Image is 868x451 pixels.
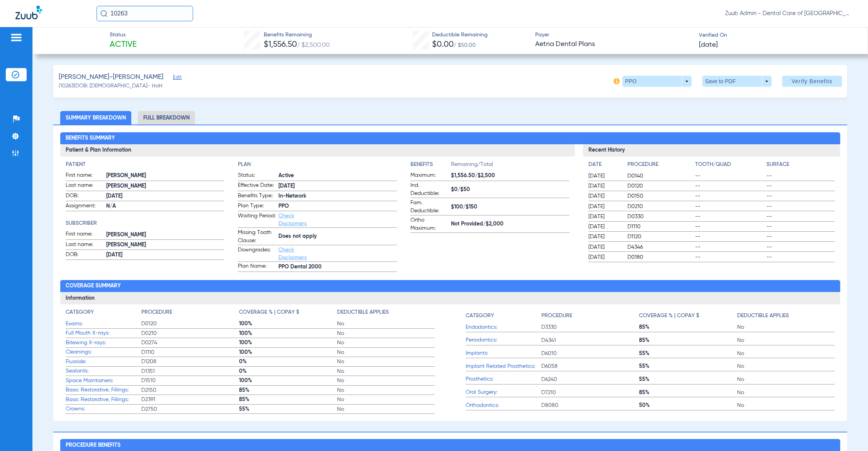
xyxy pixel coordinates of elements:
app-breakdown-title: Deductible Applies [337,308,435,319]
app-breakdown-title: Tooth/Quad [695,161,764,171]
app-breakdown-title: Plan [238,161,397,169]
span: [DATE] [588,192,621,200]
span: 100% [239,330,337,337]
span: Basic Restorative, Fillings: [66,396,141,404]
app-breakdown-title: Benefits [410,161,451,171]
span: [DATE] [588,182,621,190]
span: Verified On [699,31,856,39]
span: D0120 [627,182,692,190]
span: $0.00 [432,41,454,49]
span: [DATE] [278,182,397,190]
span: 85% [239,396,337,403]
span: Zuub Admin - Dental Care of [GEOGRAPHIC_DATA] [725,10,853,17]
span: No [337,367,435,375]
span: Last name: [66,241,103,250]
span: D1510 [141,377,239,384]
span: Active [110,39,137,50]
h4: Surface [766,161,835,169]
app-breakdown-title: Procedure [141,308,239,319]
span: Downgrades: [238,246,276,261]
h4: Procedure [141,308,172,316]
span: 55% [639,362,737,370]
span: No [337,348,435,356]
span: D8080 [541,401,639,409]
span: D6240 [541,376,639,383]
span: D2150 [141,386,239,394]
span: -- [695,182,764,190]
span: / $50.00 [454,43,476,48]
h2: Coverage Summary [60,280,841,292]
span: -- [766,213,835,220]
span: [DATE] [588,203,621,210]
span: Verify Benefits [792,78,832,84]
span: D0140 [627,172,692,180]
span: Basic Restorative, Fillings: [66,386,141,394]
span: No [337,386,435,394]
span: D1351 [141,367,239,375]
h4: Coverage % | Copay $ [239,308,299,316]
span: In-Network [278,192,397,200]
span: Status [110,31,137,39]
h2: Benefits Summary [60,132,841,145]
span: First name: [66,230,103,239]
img: hamburger-icon [10,33,22,42]
span: Fam. Deductible: [410,199,448,215]
h4: Tooth/Quad [695,161,764,169]
span: D6058 [541,362,639,370]
span: No [737,323,835,331]
button: Save to PDF [702,76,771,87]
span: DOB: [66,192,103,201]
span: [DATE] [588,243,621,251]
span: -- [766,253,835,261]
span: D1110 [141,348,239,356]
span: -- [695,213,764,220]
span: Space Maintainers: [66,377,141,385]
span: Cleanings: [66,348,141,356]
span: -- [695,203,764,210]
span: 85% [639,323,737,331]
span: D0150 [627,192,692,200]
span: No [737,337,835,344]
span: No [737,362,835,370]
span: Active [278,172,397,180]
span: D7210 [541,389,639,396]
span: [DATE] [699,40,718,50]
span: Fluoride: [66,358,141,366]
span: 0% [239,358,337,366]
span: Endodontics: [466,323,541,331]
span: -- [766,192,835,200]
span: -- [766,233,835,241]
span: Full Mouth X-rays: [66,329,141,337]
span: [PERSON_NAME] [106,231,225,239]
li: Summary Breakdown [60,111,131,125]
span: [DATE] [588,172,621,180]
span: No [737,401,835,409]
img: info-icon [614,78,620,84]
span: Aetna Dental Plans [535,39,692,49]
span: -- [695,253,764,261]
span: No [737,376,835,383]
app-breakdown-title: Patient [66,161,225,169]
span: 100% [239,320,337,328]
span: Implants: [466,349,541,357]
h3: Recent History [583,144,841,157]
span: -- [695,233,764,241]
app-breakdown-title: Coverage % | Copay $ [239,308,337,319]
span: N/A [106,202,225,210]
span: Remaining/Total [451,161,570,171]
span: (10263) DOB: [DEMOGRAPHIC_DATA] - HoH [59,82,163,90]
h4: Date [588,161,621,169]
span: Deductible Remaining [432,31,488,39]
app-breakdown-title: Category [466,308,541,323]
span: [DATE] [588,233,621,241]
span: No [737,389,835,396]
span: [DATE] [588,253,621,261]
app-breakdown-title: Surface [766,161,835,171]
span: No [337,358,435,366]
app-breakdown-title: Procedure [627,161,692,171]
span: D0210 [627,203,692,210]
h4: Benefits [410,161,451,169]
span: D0210 [141,330,239,337]
span: [PERSON_NAME] [106,241,225,249]
span: Benefits Remaining [264,31,330,39]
